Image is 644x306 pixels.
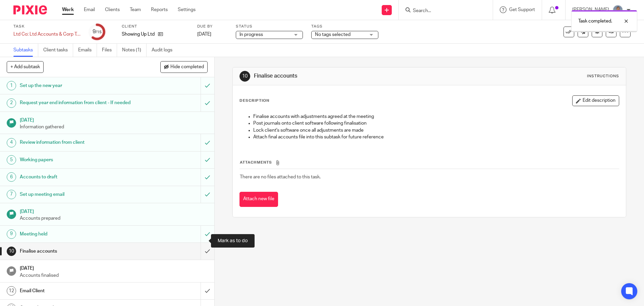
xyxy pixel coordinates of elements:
[197,32,211,37] span: [DATE]
[236,24,303,29] label: Status
[7,138,16,147] div: 4
[102,44,117,57] a: Files
[311,24,378,29] label: Tags
[20,286,136,296] h1: Email Client
[240,161,272,164] span: Attachments
[20,272,208,279] p: Accounts finalised
[20,98,136,108] h1: Request year end information from client - If needed
[20,263,208,272] h1: [DATE]
[253,113,619,120] p: Finalise accounts with adjustments agreed at the meeting
[170,64,204,70] span: Hide completed
[197,24,227,29] label: Due by
[7,155,16,165] div: 5
[160,61,208,73] button: Hide completed
[78,44,97,57] a: Emails
[151,6,168,13] a: Reports
[13,44,38,57] a: Subtasks
[43,44,73,57] a: Client tasks
[578,18,612,25] p: Task completed.
[7,98,16,108] div: 2
[612,5,623,15] img: James%20Headshot.png
[152,44,177,57] a: Audit logs
[93,28,102,36] div: 9
[7,61,44,73] button: + Add subtask
[122,24,189,29] label: Client
[122,44,147,57] a: Notes (1)
[7,286,16,296] div: 12
[253,134,619,140] p: Attach final accounts file into this subtask for future reference
[239,98,269,103] p: Description
[587,74,619,79] div: Instructions
[20,215,208,222] p: Accounts prepared
[130,6,141,13] a: Team
[253,127,619,134] p: Lock client's software once all adjustments are made
[239,192,278,207] button: Attach new file
[572,95,619,106] button: Edit description
[122,31,155,38] p: Showing Up Ltd
[7,229,16,239] div: 9
[20,189,136,200] h1: Set up meeting email
[7,172,16,182] div: 6
[239,32,263,37] span: In progress
[20,207,208,215] h1: [DATE]
[253,120,619,127] p: Post journals onto client software following finalisation
[13,5,47,14] img: Pixie
[20,229,136,239] h1: Meeting held
[96,30,102,34] small: /15
[239,71,250,82] div: 10
[254,73,444,80] h1: Finalise accounts
[13,31,80,38] div: Ltd Co: Ltd Accounts &amp; Corp Tax Return
[178,6,196,13] a: Settings
[7,247,16,256] div: 10
[20,172,136,182] h1: Accounts to draft
[84,6,95,13] a: Email
[20,81,136,91] h1: Set up the new year
[13,31,80,38] div: Ltd Co: Ltd Accounts & Corp Tax Return
[240,175,321,179] span: There are no files attached to this task.
[13,24,80,29] label: Task
[7,190,16,199] div: 7
[20,155,136,165] h1: Working papers
[20,137,136,147] h1: Review information from client
[315,32,351,37] span: No tags selected
[20,246,136,256] h1: Finalise accounts
[7,81,16,90] div: 1
[20,124,208,130] p: Information gathered
[62,6,74,13] a: Work
[105,6,120,13] a: Clients
[20,115,208,124] h1: [DATE]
